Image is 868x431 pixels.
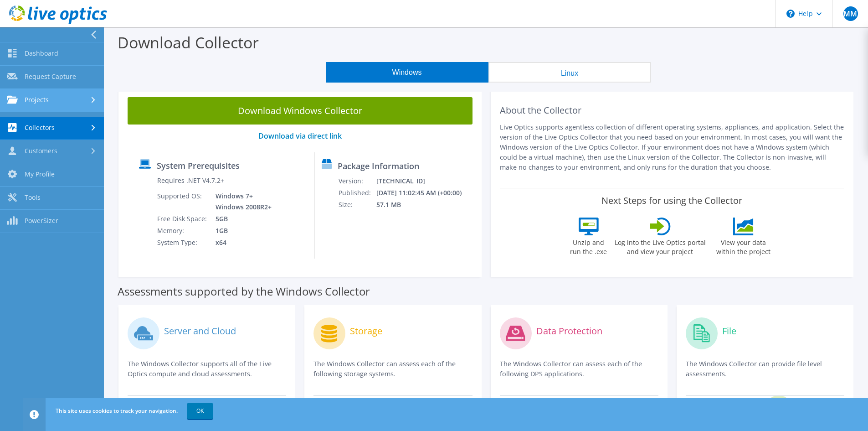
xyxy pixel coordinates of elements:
p: Live Optics supports agentless collection of different operating systems, appliances, and applica... [500,122,845,172]
p: The Windows Collector can provide file level assessments. [686,359,844,379]
label: View your data within the project [711,235,776,256]
label: Server and Cloud [164,327,236,336]
label: File [722,327,736,336]
a: Download Windows Collector [128,97,473,125]
td: Free Disk Space: [157,213,209,225]
a: Download via direct link [258,131,342,141]
td: Version: [338,175,376,187]
span: This site uses cookies to track your navigation. [56,407,178,415]
td: Supported OS: [157,190,209,213]
td: 57.1 MB [376,199,474,211]
button: Linux [488,62,651,83]
td: System Type: [157,237,209,249]
td: 5GB [209,213,273,225]
span: MM [843,6,858,21]
strong: Avamar [500,397,525,405]
label: Unzip and run the .exe [568,235,610,256]
label: Data Protection [536,327,602,336]
strong: Optical Prime [128,397,171,405]
p: The Windows Collector can assess each of the following storage systems. [313,359,472,379]
td: x64 [209,237,273,249]
label: Requires .NET V4.7.2+ [157,176,224,185]
td: Size: [338,199,376,211]
button: Windows [326,62,488,83]
strong: Clariion/VNX [314,397,354,405]
p: The Windows Collector can assess each of the following DPS applications. [500,359,658,379]
label: Assessments supported by the Windows Collector [118,287,370,296]
label: Download Collector [118,32,259,53]
svg: \n [786,10,795,18]
h2: About the Collector [500,105,845,116]
td: Published: [338,187,376,199]
a: OK [187,403,213,419]
td: 1GB [209,225,273,237]
label: Log into the Live Optics portal and view your project [614,235,706,256]
strong: Dossier File Assessment [686,397,762,405]
td: [DATE] 11:02:45 AM (+00:00) [376,187,474,199]
label: Package Information [338,161,419,171]
td: Windows 7+ Windows 2008R2+ [209,190,273,213]
p: The Windows Collector supports all of the Live Optics compute and cloud assessments. [128,359,286,379]
label: Next Steps for using the Collector [601,195,742,206]
label: Storage [350,327,382,336]
td: Memory: [157,225,209,237]
td: [TECHNICAL_ID] [376,175,474,187]
label: System Prerequisites [157,161,240,170]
